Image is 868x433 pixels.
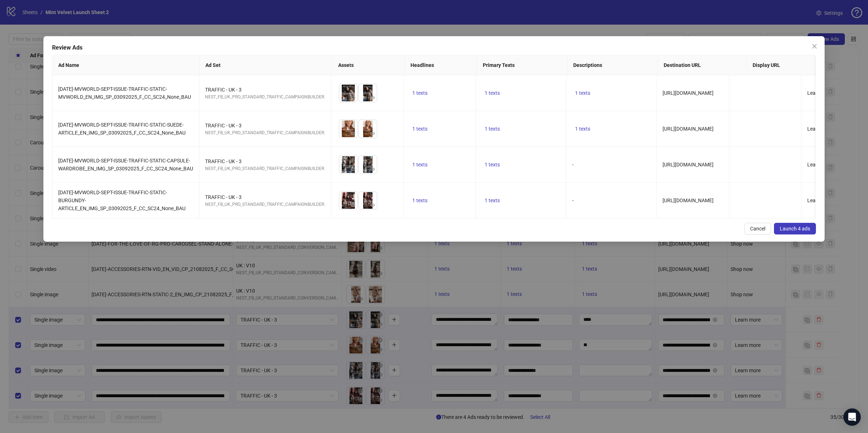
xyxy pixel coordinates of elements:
[339,84,357,102] img: Asset 1
[58,158,193,171] span: [DATE]-MVWORLD-SEPT-ISSUE-TRAFFIC-STATIC-CAPSULE-WARDROBE_EN_IMG_SP_03092025_F_CC_SC24_None_BAU
[200,55,332,75] th: Ad Set
[350,203,356,208] span: eye
[572,198,574,203] span: -
[370,167,375,172] span: eye
[663,126,714,132] span: [URL][DOMAIN_NAME]
[747,55,819,75] th: Display URL
[205,201,325,208] div: NEST_FB_UK_PRO_STANDARD_TRAFFIC_CAMPAIGNBUILDER.
[368,201,377,209] button: Preview
[485,126,500,132] span: 1 texts
[58,190,186,211] span: [DATE]-MVWORLD-SEPT-ISSUE-TRAFFIC-STATIC-BURGUNDY-ARTICLE_EN_IMG_SP_03092025_F_CC_SC24_None_BAU
[780,226,810,232] span: Launch 4 ads
[205,157,325,165] div: TRAFFIC - UK - 3
[750,226,765,232] span: Cancel
[349,165,357,174] button: Preview
[205,86,325,94] div: TRAFFIC - UK - 3
[412,90,427,96] span: 1 texts
[482,196,503,205] button: 1 texts
[409,160,430,169] button: 1 texts
[572,89,593,97] button: 1 texts
[485,162,500,167] span: 1 texts
[482,160,503,169] button: 1 texts
[349,201,357,209] button: Preview
[368,129,377,138] button: Preview
[350,131,356,136] span: eye
[812,43,817,49] span: close
[205,122,325,130] div: TRAFFIC - UK - 3
[370,95,375,100] span: eye
[843,408,861,426] div: Open Intercom Messenger
[485,90,500,96] span: 1 texts
[412,162,427,167] span: 1 texts
[368,165,377,174] button: Preview
[359,191,377,209] img: Asset 2
[359,156,377,174] img: Asset 2
[368,93,377,102] button: Preview
[349,129,357,138] button: Preview
[205,193,325,201] div: TRAFFIC - UK - 3
[663,198,714,203] span: [URL][DOMAIN_NAME]
[205,94,325,101] div: NEST_FB_UK_PRO_STANDARD_TRAFFIC_CAMPAIGNBUILDER.
[807,90,833,96] span: Learn more
[405,55,477,75] th: Headlines
[658,55,747,75] th: Destination URL
[370,203,375,208] span: eye
[482,124,503,133] button: 1 texts
[205,130,325,136] div: NEST_FB_UK_PRO_STANDARD_TRAFFIC_CAMPAIGNBUILDER.
[572,124,593,133] button: 1 texts
[339,156,357,174] img: Asset 1
[663,90,714,96] span: [URL][DOMAIN_NAME]
[339,120,357,138] img: Asset 1
[485,198,500,203] span: 1 texts
[350,167,356,172] span: eye
[774,223,816,234] button: Launch 4 ads
[575,90,590,96] span: 1 texts
[332,55,405,75] th: Assets
[477,55,567,75] th: Primary Texts
[359,84,377,102] img: Asset 2
[809,41,820,52] button: Close
[807,126,833,132] span: Learn more
[409,196,430,205] button: 1 texts
[575,126,590,132] span: 1 texts
[339,191,357,209] img: Asset 1
[409,89,430,97] button: 1 texts
[370,131,375,136] span: eye
[52,43,816,52] div: Review Ads
[52,55,200,75] th: Ad Name
[412,126,427,132] span: 1 texts
[572,162,574,167] span: -
[482,89,503,97] button: 1 texts
[409,124,430,133] button: 1 texts
[349,93,357,102] button: Preview
[359,120,377,138] img: Asset 2
[350,95,356,100] span: eye
[412,198,427,203] span: 1 texts
[807,198,833,203] span: Learn more
[58,122,186,136] span: [DATE]-MVWORLD-SEPT-ISSUE-TRAFFIC-STATIC-SUEDE-ARTICLE_EN_IMG_SP_03092025_F_CC_SC24_None_BAU
[807,162,833,167] span: Learn more
[744,223,771,234] button: Cancel
[205,165,325,172] div: NEST_FB_UK_PRO_STANDARD_TRAFFIC_CAMPAIGNBUILDER.
[567,55,658,75] th: Descriptions
[58,86,191,100] span: [DATE]-MVWORLD-SEPT-ISSUE-TRAFFIC-STATIC-MVWORLD_EN_IMG_SP_03092025_F_CC_SC24_None_BAU
[663,162,714,167] span: [URL][DOMAIN_NAME]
